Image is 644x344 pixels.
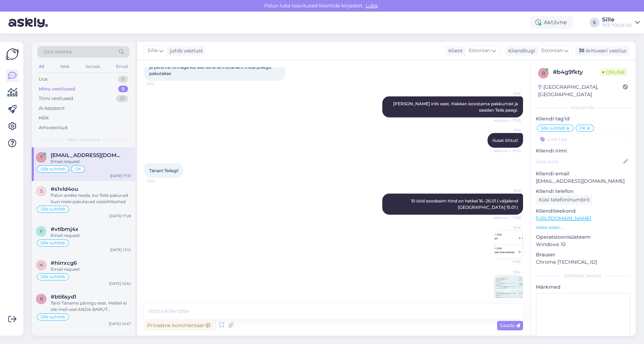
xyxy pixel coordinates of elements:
[505,47,535,55] div: Klienditugi
[51,260,77,266] span: #hirrxcg6
[167,47,203,55] div: juhib vestlust
[536,195,593,205] div: Küsi telefoninumbrit
[536,158,622,165] input: Lisa nimi
[39,262,43,268] span: h
[84,62,101,71] div: Socials
[536,233,630,241] p: Operatsioonisüsteem
[536,115,630,123] p: Kliendi tag'id
[494,148,521,153] span: Nähtud ✓ 17:53
[40,188,43,194] span: s
[116,95,128,102] div: 32
[494,230,523,258] img: Attachment
[51,226,78,232] span: #vtlbmj4x
[536,215,591,221] a: [URL][DOMAIN_NAME]
[536,105,630,111] div: Kliendi info
[118,76,128,83] div: 0
[40,315,65,319] span: Sille suhtleb
[40,207,65,211] span: Sille suhtleb
[149,168,178,173] span: Tänan! Teilegi!
[40,296,43,301] span: b
[59,62,71,71] div: Web
[147,47,158,55] span: Sille
[602,17,640,28] a: SilleTEZ TOUR OÜ
[40,167,65,171] span: Sille suhtleb
[536,273,630,279] div: [PERSON_NAME]
[6,48,19,61] img: Askly Logo
[118,86,128,93] div: 5
[75,167,81,171] span: OK
[51,158,131,165] div: Email request
[115,62,130,71] div: Email
[542,70,545,76] span: b
[494,90,521,96] span: Sille
[469,47,490,55] span: Estonian
[37,62,45,71] div: All
[538,83,623,98] div: [GEOGRAPHIC_DATA], [GEOGRAPHIC_DATA]
[575,46,629,56] div: Arhiveeri vestlus
[39,76,48,83] div: Uus
[393,101,519,112] span: [PERSON_NAME] info eest. Hakkan koostama pakkumist ja saadan Teile peagi.
[494,225,520,230] span: Sille
[494,275,523,303] img: Attachment
[51,266,131,273] div: Email request
[51,192,131,205] div: Palun andke teada, kui Teile pakuvad huvi meie pakutavad reisisihtkohad
[144,321,213,330] div: Privaatne kommentaar
[39,114,49,121] div: Kõik
[494,188,521,193] span: Sille
[536,177,630,185] p: [EMAIL_ADDRESS][DOMAIN_NAME]
[602,17,632,23] div: Sille
[536,224,630,231] p: Vaata edasi ...
[536,188,630,195] p: Kliendi telefon
[536,241,630,248] p: Windows 10
[541,47,563,55] span: Estonian
[146,81,173,86] span: 17:51
[411,198,519,209] span: 10 ööd soodsaim hind on hetkel 16.-26.01 ( väljalend [GEOGRAPHIC_DATA] 15.01 )
[51,294,76,300] span: #bti6syd1
[39,95,73,102] div: Tiimi vestlused
[494,259,520,264] span: 17:58
[541,126,566,130] span: Sille suhtleb
[494,127,521,132] span: Sille
[500,322,520,329] span: Saada
[40,275,65,279] span: Sille suhtleb
[536,147,630,155] p: Kliendi nimi
[553,68,599,76] div: # b4g9fkty
[39,86,75,93] div: Minu vestlused
[44,48,72,56] span: Otsi kliente
[39,105,65,112] div: AI Assistent
[51,186,78,192] span: #s1vld4ou
[364,2,380,9] span: Luba
[494,215,521,220] span: Nähtud ✓ 17:58
[109,213,131,219] div: [DATE] 17:28
[51,152,124,158] span: tanel_prii@hotmail.com
[51,300,131,313] div: Tere! Täname päringu eest. Hetkel ei ole meil veel ANDA BARUT COLLECTION süsteemis saadaval. Kahj...
[536,134,630,144] input: Lisa tag
[602,23,632,28] div: TEZ TOUR OÜ
[492,137,518,143] span: Ilusat õhtut!
[579,126,586,130] span: OK
[109,281,131,286] div: [DATE] 10:52
[530,16,573,29] div: Aktiivne
[40,241,65,245] span: Sille suhtleb
[110,247,131,252] div: [DATE] 13:12
[494,118,521,123] span: Nähtud ✓ 17:53
[110,173,131,179] div: [DATE] 17:31
[51,232,131,239] div: Email request
[446,47,463,55] div: Klient
[40,155,43,160] span: t
[599,68,628,76] span: Online
[39,124,68,131] div: Arhiveeritud
[536,283,630,291] p: Märkmed
[40,229,43,234] span: v
[589,18,599,27] div: S
[68,137,99,143] span: Minu vestlused
[109,321,131,326] div: [DATE] 10:47
[536,207,630,215] p: Klienditeekond
[536,170,630,177] p: Kliendi email
[494,269,520,274] span: Sille
[536,258,630,266] p: Chrome [TECHNICAL_ID]
[146,178,173,183] span: 17:53
[536,251,630,258] p: Brauser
